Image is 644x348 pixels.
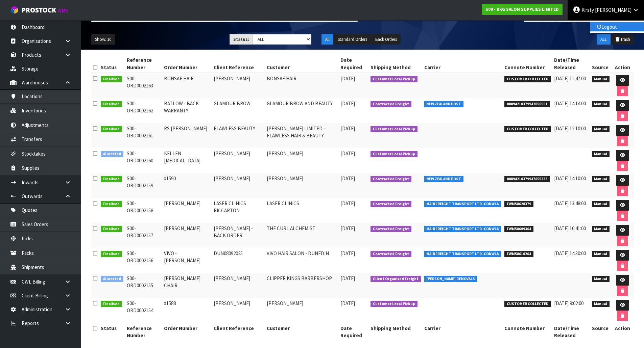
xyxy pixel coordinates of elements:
[369,323,423,341] th: Shipping Method
[340,75,355,82] span: [DATE]
[101,201,122,208] span: Finalised
[597,34,611,45] button: ALL
[371,176,411,183] span: Contracted Freight
[592,226,610,233] span: Manual
[554,250,586,257] span: [DATE] 14:30:00
[340,300,355,306] span: [DATE]
[265,98,338,123] td: GLAMOUR BROW AND BEAUTY
[503,55,552,73] th: Connote Number
[101,176,122,183] span: Finalised
[371,301,418,307] span: Customer Local Pickup
[57,7,68,14] small: WMS
[125,98,163,123] td: S00-ORD0002162
[125,248,163,273] td: S00-ORD0002156
[371,101,411,108] span: Contracted Freight
[334,34,371,45] button: Standard Orders
[162,123,212,148] td: RS [PERSON_NAME]
[424,251,501,258] span: MAINFREIGHT TRANSPORT LTD -CONWLA
[101,251,122,258] span: Finalised
[554,100,586,107] span: [DATE] 14:14:00
[592,101,610,108] span: Manual
[554,75,586,82] span: [DATE] 11:47:00
[265,73,338,98] td: BONSAE HAIR
[611,34,634,45] button: Trash
[340,150,355,157] span: [DATE]
[212,323,265,341] th: Client Reference
[101,276,123,283] span: Allocated
[590,323,612,341] th: Source
[554,175,586,182] span: [DATE] 14:10:00
[101,301,122,307] span: Finalised
[371,151,418,158] span: Customer Local Pickup
[340,200,355,207] span: [DATE]
[371,251,411,258] span: Contracted Freight
[125,323,163,341] th: Reference Number
[592,151,610,158] span: Manual
[265,55,338,73] th: Customer
[369,55,423,73] th: Shipping Method
[101,226,122,233] span: Finalised
[162,248,212,273] td: VIVO - [PERSON_NAME]
[101,126,122,133] span: Finalised
[595,7,631,13] span: [PERSON_NAME]
[554,300,583,306] span: [DATE] 9:02:00
[504,201,533,208] span: FWM58628379
[265,123,338,148] td: [PERSON_NAME] LIMITED - FLAWLESS HAIR & BEAUTY
[91,34,115,45] button: Show: 10
[162,73,212,98] td: BONSAE HAIR
[212,98,265,123] td: GLAMOUR BROW
[423,323,503,341] th: Carrier
[212,198,265,223] td: LASER CLINICS RICCARTON
[125,123,163,148] td: S00-ORD0002161
[340,125,355,132] span: [DATE]
[371,76,418,83] span: Customer Local Pickup
[554,125,586,132] span: [DATE] 12:10:00
[212,73,265,98] td: [PERSON_NAME]
[424,276,478,283] span: [PERSON_NAME] REMOVALS
[162,98,212,123] td: BATLOW - BACK WARRANTY
[265,273,338,298] td: CLIPPER KINGS BARBERSHOP
[212,173,265,198] td: [PERSON_NAME]
[592,276,610,283] span: Manual
[504,251,533,258] span: FWM58610264
[265,323,338,341] th: Customer
[371,226,411,233] span: Contracted Freight
[590,55,612,73] th: Source
[552,55,590,73] th: Date/Time Released
[162,273,212,298] td: [PERSON_NAME] CHAIR
[162,148,212,173] td: KELLEN [MEDICAL_DATA]
[101,101,122,108] span: Finalised
[212,223,265,248] td: [PERSON_NAME] -BACK ORDER
[592,251,610,258] span: Manual
[162,55,212,73] th: Order Number
[125,173,163,198] td: S00-ORD0002159
[340,250,355,257] span: [DATE]
[162,323,212,341] th: Order Number
[340,100,355,107] span: [DATE]
[554,225,586,232] span: [DATE] 10:41:00
[99,55,125,73] th: Status
[504,301,551,307] span: CUSTOMER COLLECTED
[212,148,265,173] td: [PERSON_NAME]
[22,6,56,15] span: ProStock
[212,298,265,323] td: [PERSON_NAME]
[592,76,610,83] span: Manual
[162,173,212,198] td: #1590
[321,34,333,45] button: All
[265,223,338,248] td: THE CURL ALCHEMIST
[125,198,163,223] td: S00-ORD0002158
[482,4,563,15] a: S00 - RKG SALON SUPPLIES LIMITED
[125,298,163,323] td: S00-ORD0002154
[590,22,644,31] a: Logout
[611,55,634,73] th: Action
[371,276,421,283] span: Client Organised Freight
[265,198,338,223] td: LASER CLINICS
[503,323,552,341] th: Connote Number
[162,298,212,323] td: #1588
[125,223,163,248] td: S00-ORD0002157
[340,275,355,282] span: [DATE]
[592,126,610,133] span: Manual
[424,226,501,233] span: MAINFREIGHT TRANSPORT LTD -CONWLA
[339,55,369,73] th: Date Required
[233,36,249,42] strong: Status:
